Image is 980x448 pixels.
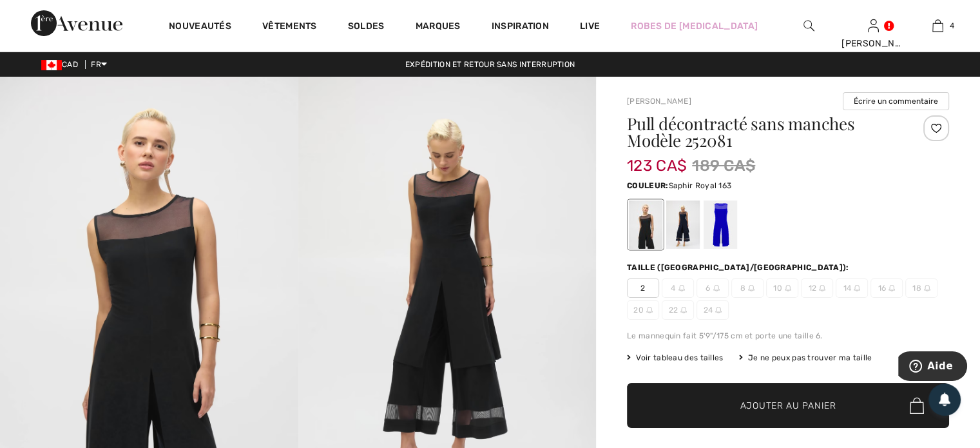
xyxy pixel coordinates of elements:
img: ring-m.svg [678,285,685,291]
a: Vêtements [262,21,317,34]
iframe: Ouvre un widget dans lequel vous pouvez trouver plus d’informations [898,351,967,384]
button: Écrire un commentaire [843,92,949,110]
img: Mon panier [932,18,943,34]
img: ring-m.svg [819,285,825,291]
a: Robes de [MEDICAL_DATA] [631,19,758,33]
img: ring-m.svg [748,285,754,291]
button: Ajouter au panier [627,383,949,428]
img: ring-m.svg [854,285,860,291]
span: CAD [41,60,83,69]
span: Ajouter au panier [740,399,836,413]
span: 16 [870,278,903,298]
span: 18 [905,278,937,298]
span: 4 [950,20,954,32]
a: Soldes [348,21,385,34]
a: [PERSON_NAME] [627,97,691,106]
div: Je ne peux pas trouver ma taille [739,352,872,364]
div: Noir [629,200,662,249]
div: Le mannequin fait 5'9"/175 cm et porte une taille 6. [627,330,949,342]
div: [PERSON_NAME] [841,37,905,50]
img: ring-m.svg [715,307,722,313]
h1: Pull décontracté sans manches Modèle 252081 [627,115,896,149]
a: Nouveautés [169,21,231,34]
img: ring-m.svg [785,285,791,291]
img: Bag.svg [910,397,924,414]
span: 2 [627,278,659,298]
span: 123 CA$ [627,144,687,175]
span: 8 [731,278,764,298]
span: 22 [662,300,694,320]
span: Inspiration [492,21,549,34]
span: 20 [627,300,659,320]
span: 10 [766,278,798,298]
img: ring-m.svg [646,307,653,313]
img: ring-m.svg [924,285,930,291]
a: Live [580,19,600,33]
img: recherche [803,18,814,34]
span: Voir tableau des tailles [627,352,724,364]
span: 14 [836,278,868,298]
span: 12 [801,278,833,298]
span: 189 CA$ [692,154,755,177]
a: Se connecter [868,19,879,32]
img: ring-m.svg [889,285,895,291]
img: ring-m.svg [713,285,720,291]
div: Saphir Royal 163 [704,200,737,249]
img: Mes infos [868,18,879,34]
div: Bleu Nuit [666,200,700,249]
img: Canadian Dollar [41,60,62,70]
span: Couleur: [627,181,668,190]
span: Saphir Royal 163 [668,181,731,190]
a: Marques [416,21,461,34]
a: 4 [906,18,969,34]
span: 4 [662,278,694,298]
span: FR [91,60,107,69]
div: Taille ([GEOGRAPHIC_DATA]/[GEOGRAPHIC_DATA]): [627,262,852,273]
img: ring-m.svg [680,307,687,313]
span: 24 [697,300,729,320]
span: 6 [697,278,729,298]
img: 1ère Avenue [31,10,122,36]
